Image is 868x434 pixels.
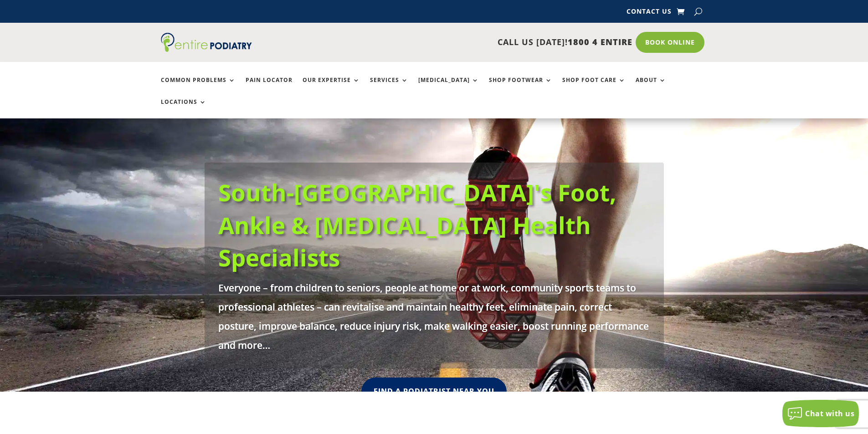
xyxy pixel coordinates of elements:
[636,77,666,97] a: About
[370,77,408,97] a: Services
[287,36,632,48] p: CALL US [DATE]!
[303,77,360,97] a: Our Expertise
[161,77,236,97] a: Common Problems
[568,36,632,47] span: 1800 4 ENTIRE
[161,99,206,118] a: Locations
[246,77,293,97] a: Pain Locator
[218,176,616,273] a: South-[GEOGRAPHIC_DATA]'s Foot, Ankle & [MEDICAL_DATA] Health Specialists
[805,408,854,419] span: Chat with us
[418,77,479,97] a: [MEDICAL_DATA]
[489,77,552,97] a: Shop Footwear
[562,77,626,97] a: Shop Foot Care
[636,32,704,53] a: Book Online
[361,378,507,405] a: Find A Podiatrist Near You
[161,45,252,54] a: Entire Podiatry
[782,400,859,427] button: Chat with us
[218,278,650,355] p: Everyone – from children to seniors, people at home or at work, community sports teams to profess...
[161,33,252,52] img: logo (1)
[627,8,672,18] a: Contact Us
